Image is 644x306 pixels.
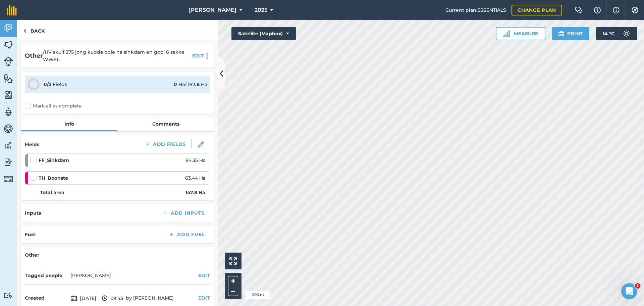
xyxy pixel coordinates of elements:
button: Measure [496,27,545,40]
img: svg+xml;base64,PHN2ZyB3aWR0aD0iMTgiIGhlaWdodD0iMTgiIHZpZXdCb3g9IjAgMCAxOCAxOCIgZmlsbD0ibm9uZSIgeG... [198,141,204,147]
strong: 147.8 Ha [185,189,205,196]
h4: Created [25,294,68,302]
div: Ha / Ha [174,81,207,88]
strong: 147.8 [188,81,200,87]
li: [PERSON_NAME] [70,272,111,279]
img: Two speech bubbles overlapping with the left bubble in the forefront [575,7,583,13]
h4: Inputs [25,209,41,217]
a: Back [17,20,51,40]
img: svg+xml;base64,PD94bWwgdmVyc2lvbj0iMS4wIiBlbmNvZGluZz0idXRmLTgiPz4KPCEtLSBHZW5lcmF0b3I6IEFkb2JlIE... [620,27,633,40]
span: [PERSON_NAME] [189,6,236,14]
button: Print [552,27,590,40]
img: svg+xml;base64,PD94bWwgdmVyc2lvbj0iMS4wIiBlbmNvZGluZz0idXRmLTgiPz4KPCEtLSBHZW5lcmF0b3I6IEFkb2JlIE... [102,294,108,302]
a: Change plan [512,5,562,15]
img: svg+xml;base64,PHN2ZyB4bWxucz0iaHR0cDovL3d3dy53My5vcmcvMjAwMC9zdmciIHdpZHRoPSI5IiBoZWlnaHQ9IjI0Ii... [23,27,26,35]
span: 2025 [255,6,267,14]
span: 1 [635,283,640,289]
button: EDIT [198,294,210,302]
label: Mark all as complete [25,102,82,110]
img: svg+xml;base64,PHN2ZyB4bWxucz0iaHR0cDovL3d3dy53My5vcmcvMjAwMC9zdmciIHdpZHRoPSI1NiIgaGVpZ2h0PSI2MC... [4,73,13,83]
button: Satellite (Mapbox) [231,27,296,40]
strong: TH_Boonste [39,174,68,182]
img: svg+xml;base64,PD94bWwgdmVyc2lvbj0iMS4wIiBlbmNvZGluZz0idXRmLTgiPz4KPCEtLSBHZW5lcmF0b3I6IEFkb2JlIE... [4,140,13,150]
strong: Total area [40,189,64,196]
button: Add Fields [139,139,191,149]
img: A cog icon [631,7,639,13]
button: Add Inputs [157,208,210,218]
span: / HV skuif 375 jong kudde ooie na sinkdam en gooi 6 sakke WWSL. [43,48,190,63]
h4: Tagged people [25,272,68,279]
img: svg+xml;base64,PHN2ZyB4bWxucz0iaHR0cDovL3d3dy53My5vcmcvMjAwMC9zdmciIHdpZHRoPSI1NiIgaGVpZ2h0PSI2MC... [4,40,13,50]
img: svg+xml;base64,PD94bWwgdmVyc2lvbj0iMS4wIiBlbmNvZGluZz0idXRmLTgiPz4KPCEtLSBHZW5lcmF0b3I6IEFkb2JlIE... [4,124,13,134]
img: svg+xml;base64,PD94bWwgdmVyc2lvbj0iMS4wIiBlbmNvZGluZz0idXRmLTgiPz4KPCEtLSBHZW5lcmF0b3I6IEFkb2JlIE... [4,23,13,33]
strong: 0 [174,81,177,87]
img: svg+xml;base64,PHN2ZyB4bWxucz0iaHR0cDovL3d3dy53My5vcmcvMjAwMC9zdmciIHdpZHRoPSIxOSIgaGVpZ2h0PSIyNC... [558,30,565,38]
button: Add Fuel [163,230,210,239]
span: [DATE] [70,294,96,302]
button: 14 °C [596,27,637,40]
strong: FF_Sinkdam [39,157,69,164]
h4: Fields [25,141,39,148]
button: – [228,286,238,296]
h2: Other [25,51,43,61]
img: svg+xml;base64,PHN2ZyB4bWxucz0iaHR0cDovL3d3dy53My5vcmcvMjAwMC9zdmciIHdpZHRoPSIyMCIgaGVpZ2h0PSIyNC... [203,53,211,59]
img: svg+xml;base64,PHN2ZyB4bWxucz0iaHR0cDovL3d3dy53My5vcmcvMjAwMC9zdmciIHdpZHRoPSIxNyIgaGVpZ2h0PSIxNy... [613,6,620,14]
span: 84.35 Ha [185,157,206,164]
span: 63.44 Ha [185,174,206,182]
img: Four arrows, one pointing top left, one top right, one bottom right and the last bottom left [229,257,237,265]
img: Ruler icon [503,30,510,37]
img: svg+xml;base64,PD94bWwgdmVyc2lvbj0iMS4wIiBlbmNvZGluZz0idXRmLTgiPz4KPCEtLSBHZW5lcmF0b3I6IEFkb2JlIE... [4,174,13,184]
img: A question mark icon [593,7,601,13]
img: svg+xml;base64,PD94bWwgdmVyc2lvbj0iMS4wIiBlbmNvZGluZz0idXRmLTgiPz4KPCEtLSBHZW5lcmF0b3I6IEFkb2JlIE... [4,57,13,66]
img: fieldmargin Logo [7,5,17,15]
img: svg+xml;base64,PD94bWwgdmVyc2lvbj0iMS4wIiBlbmNvZGluZz0idXRmLTgiPz4KPCEtLSBHZW5lcmF0b3I6IEFkb2JlIE... [70,294,77,302]
img: svg+xml;base64,PHN2ZyB4bWxucz0iaHR0cDovL3d3dy53My5vcmcvMjAwMC9zdmciIHdpZHRoPSI1NiIgaGVpZ2h0PSI2MC... [4,90,13,100]
button: + [228,276,238,286]
h4: Fuel [25,231,36,238]
a: Info [21,118,117,130]
button: EDIT [198,272,210,279]
span: 14 ° C [603,27,614,40]
img: svg+xml;base64,PD94bWwgdmVyc2lvbj0iMS4wIiBlbmNvZGluZz0idXRmLTgiPz4KPCEtLSBHZW5lcmF0b3I6IEFkb2JlIE... [4,292,13,299]
span: 09:43 [102,294,123,302]
span: Current plan : ESSENTIALS [445,6,506,14]
iframe: Intercom live chat [621,283,637,299]
img: svg+xml;base64,PD94bWwgdmVyc2lvbj0iMS4wIiBlbmNvZGluZz0idXRmLTgiPz4KPCEtLSBHZW5lcmF0b3I6IEFkb2JlIE... [4,157,13,167]
a: Comments [117,118,214,130]
strong: 0 / 2 [44,81,51,87]
button: EDIT [192,52,204,59]
div: Fields [44,81,67,88]
img: svg+xml;base64,PD94bWwgdmVyc2lvbj0iMS4wIiBlbmNvZGluZz0idXRmLTgiPz4KPCEtLSBHZW5lcmF0b3I6IEFkb2JlIE... [4,107,13,117]
h4: Other [25,251,210,259]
